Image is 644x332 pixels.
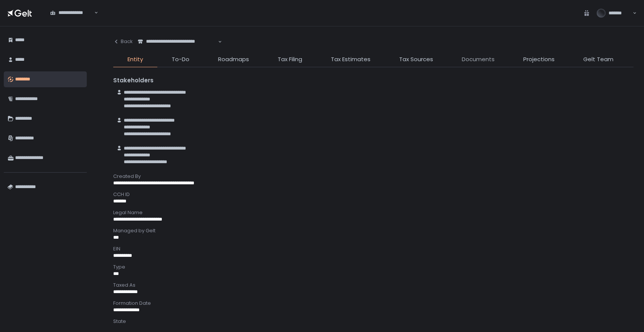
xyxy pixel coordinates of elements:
[45,5,98,21] div: Search for option
[113,173,633,180] div: Created By
[113,209,633,216] div: Legal Name
[523,55,555,64] span: Projections
[462,55,495,64] span: Documents
[218,55,249,64] span: Roadmaps
[113,300,633,307] div: Formation Date
[113,38,133,45] div: Back
[113,264,633,270] div: Type
[128,55,143,64] span: Entity
[113,246,633,252] div: EIN
[113,318,633,325] div: State
[113,76,633,85] div: Stakeholders
[399,55,433,64] span: Tax Sources
[138,45,217,53] input: Search for option
[583,55,613,64] span: Gelt Team
[113,191,633,198] div: CCH ID
[172,55,189,64] span: To-Do
[50,16,94,24] input: Search for option
[113,282,633,289] div: Taxed As
[133,34,222,50] div: Search for option
[278,55,302,64] span: Tax Filing
[113,227,633,234] div: Managed by Gelt
[331,55,370,64] span: Tax Estimates
[113,34,133,49] button: Back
